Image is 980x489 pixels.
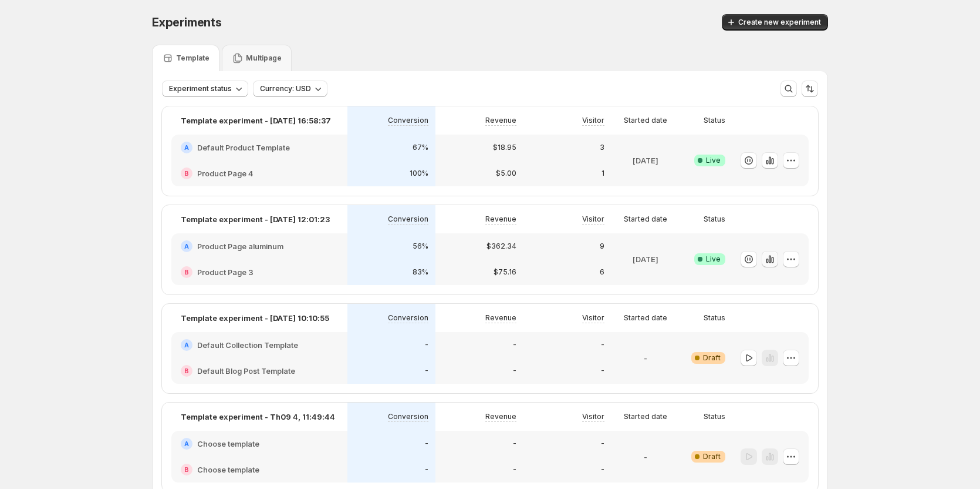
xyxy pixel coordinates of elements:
[425,366,428,376] p: -
[184,341,189,349] h2: A
[582,412,604,421] p: Visitor
[197,142,290,153] h2: Default Product Template
[485,215,516,224] p: Revenue
[197,240,283,252] h2: Product Page aluminum
[425,439,428,448] p: -
[197,365,295,377] h2: Default Blog Post Template
[601,439,604,448] p: -
[181,115,331,126] p: Template experiment - [DATE] 16:58:37
[197,168,253,179] h2: Product Page 4
[600,143,604,152] p: 3
[624,313,667,323] p: Started date
[722,14,828,31] button: Create new experiment
[425,340,428,350] p: -
[197,464,259,475] h2: Choose template
[197,438,259,450] h2: Choose template
[246,53,282,63] p: Multipage
[582,313,604,323] p: Visitor
[388,215,428,224] p: Conversion
[169,84,232,93] span: Experiment status
[582,215,604,224] p: Visitor
[425,465,428,474] p: -
[184,243,189,250] h2: A
[706,156,721,165] span: Live
[176,53,209,63] p: Template
[253,81,327,97] button: Currency: USD
[633,253,658,265] p: [DATE]
[601,366,604,376] p: -
[703,452,721,461] span: Draft
[644,352,647,364] p: -
[181,213,330,225] p: Template experiment - [DATE] 12:01:23
[513,439,516,448] p: -
[485,116,516,125] p: Revenue
[197,339,298,351] h2: Default Collection Template
[601,340,604,350] p: -
[582,116,604,125] p: Visitor
[633,155,658,166] p: [DATE]
[493,143,516,152] p: $18.95
[704,313,725,323] p: Status
[184,144,189,151] h2: A
[485,412,516,421] p: Revenue
[703,353,721,363] span: Draft
[704,412,725,421] p: Status
[413,267,428,277] p: 83%
[802,81,818,97] button: Sort the results
[513,340,516,350] p: -
[181,312,329,324] p: Template experiment - [DATE] 10:10:55
[600,242,604,251] p: 9
[184,440,189,447] h2: A
[388,313,428,323] p: Conversion
[624,215,667,224] p: Started date
[601,465,604,474] p: -
[184,269,189,276] h2: B
[601,169,604,178] p: 1
[260,84,311,93] span: Currency: USD
[413,242,428,251] p: 56%
[624,412,667,421] p: Started date
[388,412,428,421] p: Conversion
[704,116,725,125] p: Status
[600,267,604,277] p: 6
[738,18,821,27] span: Create new experiment
[496,169,516,178] p: $5.00
[152,15,222,29] span: Experiments
[184,367,189,374] h2: B
[413,143,428,152] p: 67%
[485,313,516,323] p: Revenue
[513,465,516,474] p: -
[410,169,428,178] p: 100%
[624,116,667,125] p: Started date
[494,267,516,277] p: $75.16
[644,451,647,463] p: -
[704,215,725,224] p: Status
[388,116,428,125] p: Conversion
[197,266,254,278] h2: Product Page 3
[162,81,248,97] button: Experiment status
[181,411,335,423] p: Template experiment - Th09 4, 11:49:44
[706,254,721,264] span: Live
[184,170,189,177] h2: B
[513,366,516,376] p: -
[486,242,516,251] p: $362.34
[184,466,189,473] h2: B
